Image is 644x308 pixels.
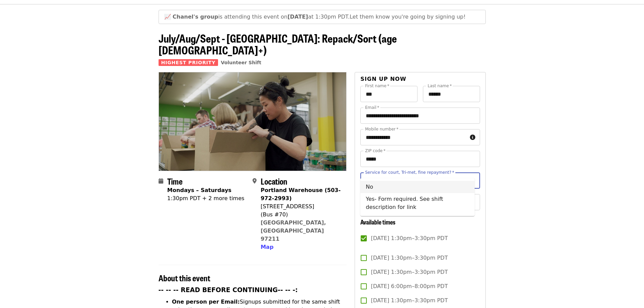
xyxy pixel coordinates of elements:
input: Email [360,108,480,124]
img: July/Aug/Sept - Portland: Repack/Sort (age 8+) organized by Oregon Food Bank [159,72,347,170]
button: Clear [459,176,469,185]
strong: Chanel's group [173,14,218,20]
strong: -- -- -- READ BEFORE CONTINUING-- -- -: [159,286,298,293]
span: [DATE] 1:30pm–3:30pm PDT [371,268,448,276]
span: [DATE] 1:30pm–3:30pm PDT [371,234,448,242]
li: Yes- Form required. See shift description for link [360,193,475,213]
span: Available times [360,217,396,226]
span: Sign up now [360,76,406,82]
input: First name [360,86,418,102]
span: Let them know you're going by signing up! [350,14,466,20]
span: [DATE] 1:30pm–3:30pm PDT [371,254,448,262]
span: Time [167,175,183,187]
div: (Bus #70) [261,211,341,219]
strong: Portland Warehouse (503-972-2993) [261,187,341,202]
strong: Mondays – Saturdays [167,187,232,193]
i: calendar icon [159,178,163,184]
label: Last name [428,84,452,88]
div: 1:30pm PDT + 2 more times [167,194,244,203]
label: Service for court, Tri-met, fine repayment? [365,170,454,174]
i: circle-info icon [470,134,475,141]
span: [DATE] 6:00pm–8:00pm PDT [371,282,448,290]
span: Location [261,175,287,187]
label: First name [365,84,389,88]
i: map-marker-alt icon [253,178,257,184]
span: is attending this event on at 1:30pm PDT. [173,14,350,20]
input: Last name [423,86,480,102]
strong: One person per Email: [172,299,240,305]
input: ZIP code [360,151,480,167]
button: Map [261,243,273,251]
span: Highest Priority [159,59,218,66]
label: Mobile number [365,127,398,131]
label: ZIP code [365,149,385,153]
a: [GEOGRAPHIC_DATA], [GEOGRAPHIC_DATA] 97211 [261,219,326,242]
label: Email [365,105,379,110]
span: July/Aug/Sept - [GEOGRAPHIC_DATA]: Repack/Sort (age [DEMOGRAPHIC_DATA]+) [159,30,397,58]
button: Close [468,176,478,185]
div: [STREET_ADDRESS] [261,203,341,211]
strong: [DATE] [287,14,308,20]
input: Mobile number [360,129,467,145]
span: About this event [159,272,210,284]
span: Map [261,244,273,250]
span: [DATE] 1:30pm–3:30pm PDT [371,297,448,305]
li: No [360,181,475,193]
a: Volunteer Shift [221,60,261,65]
span: growth emoji [164,14,171,20]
